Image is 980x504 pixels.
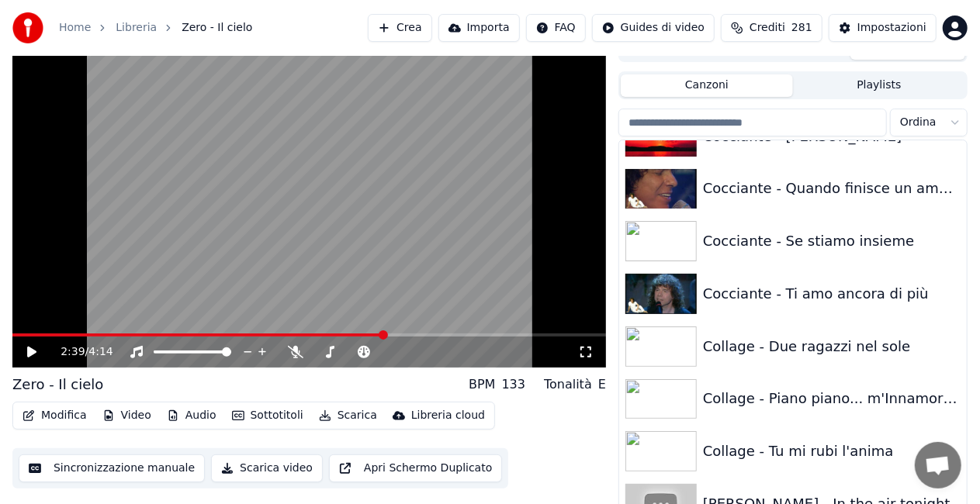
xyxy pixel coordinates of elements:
div: Tonalità [544,375,592,394]
span: Ordina [900,115,937,130]
button: Sincronizzazione manuale [19,454,205,482]
span: 4:14 [88,344,113,360]
button: Apri Schermo Duplicato [329,454,502,482]
span: Crediti [750,20,785,36]
div: Zero - Il cielo [12,374,103,395]
div: Cocciante - Quando finisce un amore [703,178,961,199]
div: Libreria cloud [411,408,485,423]
span: 2:39 [61,344,85,360]
div: / [61,344,98,360]
button: Crea [368,14,431,42]
div: 133 [502,375,526,394]
button: Scarica [313,405,383,426]
button: Sottotitoli [226,405,310,426]
div: Impostazioni [857,20,926,36]
div: Collage - Due ragazzi nel sole [703,336,961,357]
button: Canzoni [621,74,793,97]
button: Guides di video [592,14,715,42]
div: BPM [469,375,495,394]
a: Libreria [116,20,157,36]
span: Zero - Il cielo [182,20,252,36]
button: Audio [161,405,223,426]
button: FAQ [526,14,586,42]
button: Video [96,405,158,426]
button: Impostazioni [829,14,937,42]
nav: breadcrumb [59,20,253,36]
button: Scarica video [211,454,323,482]
span: 281 [791,20,812,36]
div: Cocciante - Ti amo ancora di più [703,283,961,305]
img: youka [12,12,43,43]
a: Home [59,20,91,36]
a: Aprire la chat [915,442,961,488]
button: Playlists [793,74,965,97]
button: Modifica [16,405,93,426]
div: E [598,375,606,394]
button: Importa [438,14,520,42]
button: Crediti281 [721,14,822,42]
div: Cocciante - Se stiamo insieme [703,230,961,252]
div: Collage - Tu mi rubi l'anima [703,440,961,462]
div: Collage - Piano piano... m'Innamorai di te [703,388,961,409]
